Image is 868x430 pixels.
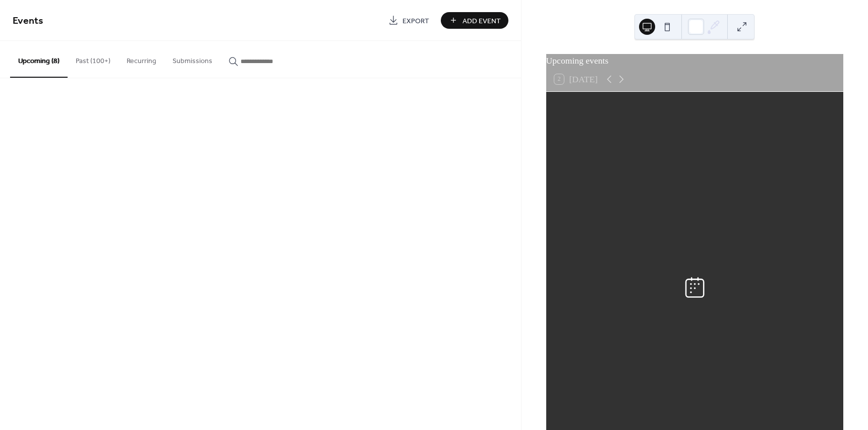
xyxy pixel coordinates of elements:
span: Export [402,16,429,26]
div: Upcoming events [546,54,843,67]
button: Upcoming (8) [10,41,68,78]
button: Recurring [119,41,164,77]
span: Events [13,11,43,31]
span: Add Event [462,16,501,26]
button: Add Event [441,12,508,29]
button: Submissions [164,41,220,77]
button: Past (100+) [68,41,119,77]
a: Export [381,12,437,29]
